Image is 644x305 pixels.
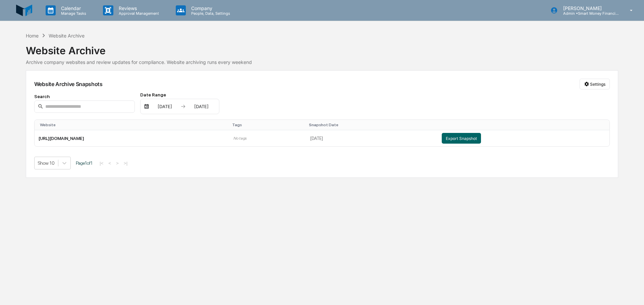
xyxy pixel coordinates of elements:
img: logo [16,2,32,18]
p: People, Data, Settings [186,11,233,16]
div: Date Range [140,92,219,97]
div: Toggle SortBy [232,123,304,127]
p: Approval Management [113,11,162,16]
button: < [106,160,113,166]
td: [DATE] [306,130,438,146]
p: Calendar [56,5,90,11]
img: arrow right [180,104,186,109]
button: Settings [580,79,610,89]
span: Page 1 of 1 [76,160,93,166]
div: Website Archive [26,39,618,57]
div: [DATE] [187,104,216,109]
p: Manage Tasks [56,11,90,16]
div: Toggle SortBy [40,123,227,127]
td: [URL][DOMAIN_NAME] [35,130,229,146]
p: Reviews [113,5,162,11]
p: Admin • Smart Money Financial Advisors [558,11,620,16]
div: Home [26,33,39,39]
span: No tags [233,136,247,141]
div: Toggle SortBy [443,123,607,127]
div: Website Archive [49,33,85,39]
img: calendar [144,104,149,109]
p: [PERSON_NAME] [558,5,620,11]
div: [DATE] [151,104,179,109]
button: Export Snapshot [442,133,481,144]
button: |< [98,160,105,166]
button: > [114,160,121,166]
div: Archive company websites and review updates for compliance. Website archiving runs every weekend [26,59,618,65]
div: Toggle SortBy [309,123,435,127]
p: Company [186,5,233,11]
div: Search [34,94,135,99]
button: >| [122,160,129,166]
div: Website Archive Snapshots [34,81,103,87]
